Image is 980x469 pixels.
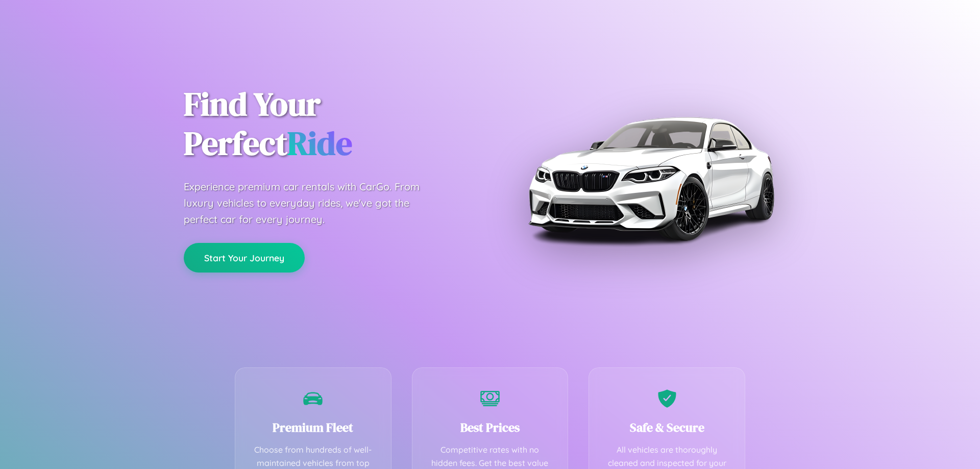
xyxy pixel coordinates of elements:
[251,419,376,436] h3: Premium Fleet
[287,121,352,165] span: Ride
[184,243,305,273] button: Start Your Journey
[184,85,475,163] h1: Find Your Perfect
[184,179,439,228] p: Experience premium car rentals with CarGo. From luxury vehicles to everyday rides, we've got the ...
[604,419,729,436] h3: Safe & Secure
[523,51,778,306] img: Premium BMW car rental vehicle
[428,419,553,436] h3: Best Prices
